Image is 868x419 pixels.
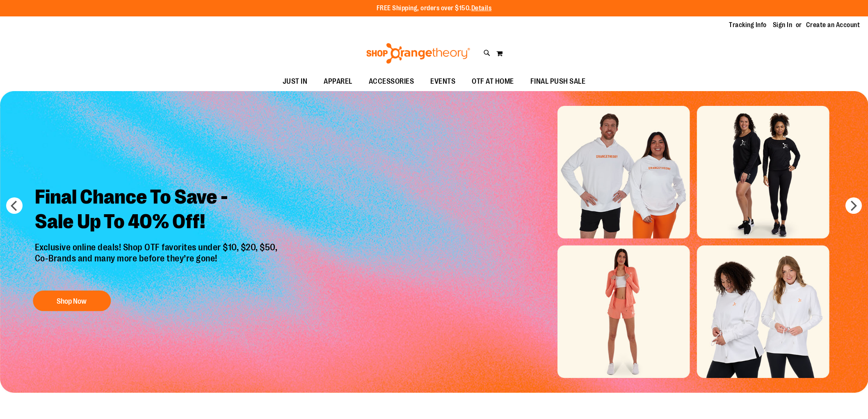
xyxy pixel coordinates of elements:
a: Sign In [773,21,793,30]
span: APPAREL [324,72,352,91]
span: OTF AT HOME [472,72,514,91]
span: EVENTS [430,72,455,91]
p: FREE Shipping, orders over $150. [377,4,492,13]
a: Final Chance To Save -Sale Up To 40% Off! Exclusive online deals! Shop OTF favorites under $10, $... [29,179,286,316]
span: ACCESSORIES [369,72,414,91]
p: Exclusive online deals! Shop OTF favorites under $10, $20, $50, Co-Brands and many more before th... [29,243,286,283]
a: OTF AT HOME [464,72,522,91]
a: ACCESSORIES [361,72,423,91]
a: EVENTS [422,72,464,91]
span: JUST IN [283,72,308,91]
a: Details [471,5,492,12]
span: FINAL PUSH SALE [530,72,586,91]
button: next [845,197,862,214]
button: prev [6,197,23,214]
h2: Final Chance To Save - Sale Up To 40% Off! [29,179,286,243]
a: APPAREL [315,72,361,91]
img: Shop Orangetheory [365,43,471,64]
a: FINAL PUSH SALE [522,72,594,91]
button: Shop Now [33,291,111,311]
a: Create an Account [806,21,860,30]
a: Tracking Info [729,21,767,30]
a: JUST IN [274,72,316,91]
